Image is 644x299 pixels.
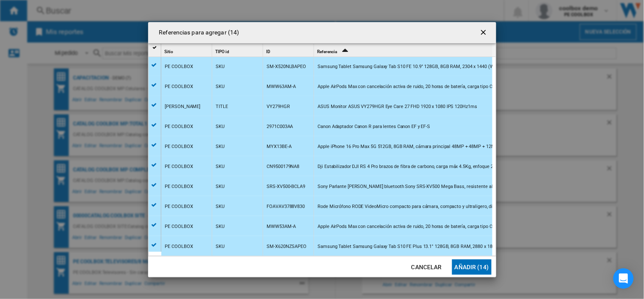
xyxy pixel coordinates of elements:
div: ASUS Monitor ASUS VY279HGR Eye Care 27 FHD 1920 x 1080 IPS 120Hz1ms [318,97,477,117]
div: SKU [216,157,225,177]
span: Referencia [318,49,337,54]
div: 2971C003AA [267,117,293,137]
button: Cancelar [408,259,445,275]
div: PE COOLBOX [165,177,193,196]
div: Apple AirPods Max con cancelación activa de ruido, 20 horas de batería, carga tipo C, diseño on-e... [318,217,586,236]
div: [PERSON_NAME] [165,97,201,117]
div: Sort None [214,44,263,57]
div: SKU [216,217,225,236]
div: Sony Parlante [PERSON_NAME] bluetooth Sony SRS-XV500 Mega Bass, resistente al agua IPX4, hasta 25... [318,177,632,196]
div: SKU [216,197,225,216]
div: Samsung Tablet Samsung Galaxy Tab S10 FE Plus 13.1" 128GB, 8GB RAM, 2880 x 1800 (WQXGA+), cámara ... [318,237,631,256]
div: TITLE [216,97,228,117]
div: SRS-XV500-BCLA9 [267,177,306,196]
div: MWW63AM-A [267,77,296,97]
span: Sitio [165,49,174,54]
div: Apple AirPods Max con cancelación activa de ruido, 20 horas de batería, carga tipo C, diseño on-e... [318,77,577,97]
div: SKU [216,57,225,77]
div: PE COOLBOX [165,237,193,256]
div: FOAVAV3788V830 [267,197,305,216]
div: PE COOLBOX [165,77,193,97]
div: SKU [216,137,225,157]
div: TIPO id Sort None [214,44,263,57]
div: Sort Ascending [316,44,492,57]
div: SKU [216,77,225,97]
div: SKU [216,237,225,256]
div: MYX13BE-A [267,137,292,157]
span: Sort Ascending [338,49,352,54]
div: PE COOLBOX [165,137,193,157]
div: Apple iPhone 16 Pro Max 5G 512GB, 8GB RAM, cámara principal 48MP + 48MP + 12MP, frontal 12MP, 6.9... [318,137,570,157]
div: SM-X520NLBAPEO [267,57,307,77]
div: Rode Micrófono RODE VideoMicro compacto para cámara, compacto y ultraligero, diseñado para cámara... [318,197,570,216]
div: SM-X620NZSAPEO [267,237,307,256]
div: CN9500179NA8 [267,157,300,177]
div: ID Sort None [265,44,314,57]
button: Añadir (14) [452,259,492,275]
div: SKU [216,177,225,196]
button: getI18NText('BUTTONS.CLOSE_DIALOG') [476,24,493,41]
div: PE COOLBOX [165,157,193,177]
div: PE COOLBOX [165,57,193,77]
div: Canon Adaptador Canon R para lentes Canon EF y EF-S [318,117,430,137]
span: ID [267,49,271,54]
div: Open Intercom Messenger [613,268,634,289]
div: Samsung Tablet Samsung Galaxy Tab S10 FE 10.9" 128GB, 8GB RAM, 2304 x 1440 (WUXGA+), cámara princ... [318,57,618,77]
div: PE COOLBOX [165,217,193,236]
div: Sort None [163,44,212,57]
div: VY279HGR [267,97,290,117]
div: MWW53AM-A [267,217,296,236]
div: PE COOLBOX [165,117,193,137]
div: Sort None [265,44,314,57]
span: TIPO id [216,49,229,54]
div: Sitio Sort None [163,44,212,57]
h4: Referencias para agregar (14) [155,28,239,37]
div: Referencia Sort Ascending [316,44,492,57]
div: SKU [216,117,225,137]
div: PE COOLBOX [165,197,193,216]
ng-md-icon: getI18NText('BUTTONS.CLOSE_DIALOG') [479,28,489,38]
